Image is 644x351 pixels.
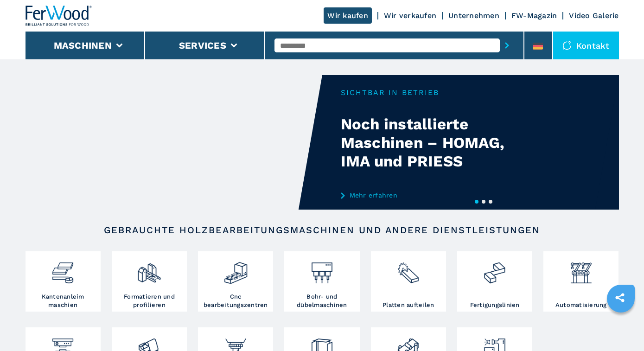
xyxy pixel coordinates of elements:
button: 1 [475,200,478,204]
a: Kantenanleim maschien [26,251,101,312]
h3: Kantenanleim maschien [28,293,98,309]
button: 2 [482,200,485,204]
button: Services [179,40,226,51]
h3: Platten aufteilen [383,301,434,309]
img: automazione.png [569,254,593,285]
img: sezionatrici_2.png [396,254,421,285]
div: Kontakt [553,32,619,59]
h3: Automatisierung [555,301,607,309]
a: Fertigungslinien [457,251,532,312]
h2: Gebrauchte Holzbearbeitungsmaschinen und andere Dienstleistungen [55,224,589,236]
a: Platten aufteilen [371,251,446,312]
a: Wir kaufen [324,7,372,24]
a: sharethis [608,286,631,309]
a: FW-Magazin [511,11,557,20]
img: linee_di_produzione_2.png [482,254,507,285]
button: 3 [489,200,492,204]
img: Ferwood [26,6,92,26]
a: Video Galerie [569,11,618,20]
a: Automatisierung [543,251,618,312]
img: squadratrici_2.png [137,254,161,285]
a: Unternehmen [448,11,499,20]
h3: Formatieren und profilieren [114,293,185,309]
a: Wir verkaufen [384,11,436,20]
button: submit-button [500,35,514,56]
video: Your browser does not support the video tag. [26,75,322,210]
iframe: Chat [605,309,637,344]
img: foratrici_inseritrici_2.png [310,254,334,285]
a: Cnc bearbeitungszentren [198,251,273,312]
a: Bohr- und dübelmaschinen [284,251,359,312]
a: Mehr erfahren [341,191,523,199]
h3: Cnc bearbeitungszentren [200,293,271,309]
img: bordatrici_1.png [51,254,75,285]
button: Maschinen [54,40,112,51]
h3: Bohr- und dübelmaschinen [287,293,357,309]
img: centro_di_lavoro_cnc_2.png [223,254,248,285]
h3: Fertigungslinien [470,301,520,309]
a: Formatieren und profilieren [112,251,187,312]
img: Kontakt [562,41,572,50]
